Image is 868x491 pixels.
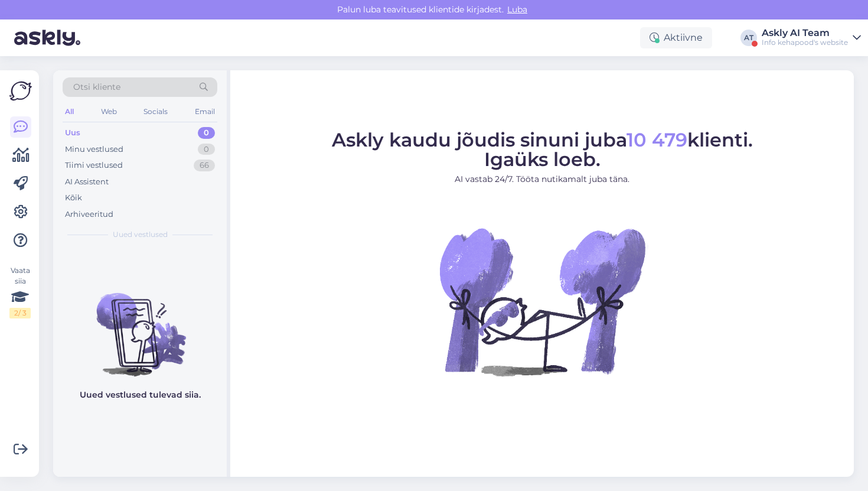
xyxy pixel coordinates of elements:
[332,128,753,171] span: Askly kaudu jõudis sinuni juba klienti. Igaüks loeb.
[192,104,217,119] div: Email
[194,160,215,171] div: 66
[65,144,123,155] div: Minu vestlused
[9,265,31,318] div: Vaata siia
[198,144,215,155] div: 0
[762,28,861,47] a: Askly AI TeamInfo kehapood's website
[65,192,82,204] div: Kõik
[65,160,123,171] div: Tiimi vestlused
[9,308,31,318] div: 2 / 3
[740,30,757,46] div: AT
[65,209,113,220] div: Arhiveeritud
[626,128,687,151] span: 10 479
[113,229,168,240] span: Uued vestlused
[141,104,170,119] div: Socials
[63,104,76,119] div: All
[436,195,648,408] img: No Chat active
[53,272,227,378] img: No chats
[80,389,201,401] p: Uued vestlused tulevad siia.
[65,127,80,139] div: Uus
[640,27,712,48] div: Aktiivne
[332,173,753,186] p: AI vastab 24/7. Tööta nutikamalt juba täna.
[99,104,119,119] div: Web
[198,127,215,139] div: 0
[762,28,848,38] div: Askly AI Team
[65,176,109,188] div: AI Assistent
[504,4,531,15] span: Luba
[9,80,32,102] img: Askly Logo
[762,38,848,47] div: Info kehapood's website
[73,81,120,93] span: Otsi kliente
